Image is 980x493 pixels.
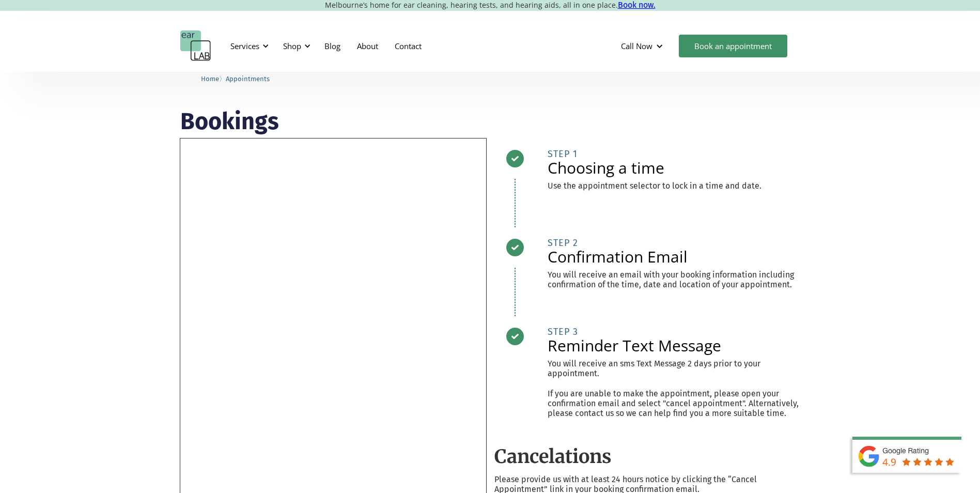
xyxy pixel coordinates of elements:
[548,359,800,418] p: You will receive an sms Text Message 2 days prior to your appointment. If you are unable to make ...
[548,160,800,176] h2: Choosing a time
[316,31,349,61] a: Blog
[226,73,270,83] a: Appointments
[277,30,314,61] div: Shop
[201,73,226,84] li: 〉
[349,31,386,61] a: About
[180,30,211,61] a: home
[621,41,652,51] div: Call Now
[226,75,270,83] span: Appointments
[548,249,800,265] h2: Confirmation Email
[548,327,800,337] div: STEP 3
[180,110,800,133] h1: Bookings
[548,149,800,159] div: STEP 1
[548,338,800,353] h2: Reminder Text Message
[548,238,800,248] div: STEP 2
[224,30,272,61] div: Services
[679,35,787,57] a: Book an appointment
[548,181,800,191] p: Use the appointment selector to lock in a time and date.
[201,73,219,83] a: Home
[548,270,800,289] p: You will receive an email with your booking information including confirmation of the time, date ...
[494,445,800,469] h2: Cancelations
[230,41,259,51] div: Services
[613,30,674,61] div: Call Now
[201,75,219,83] span: Home
[283,41,301,51] div: Shop
[386,31,430,61] a: Contact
